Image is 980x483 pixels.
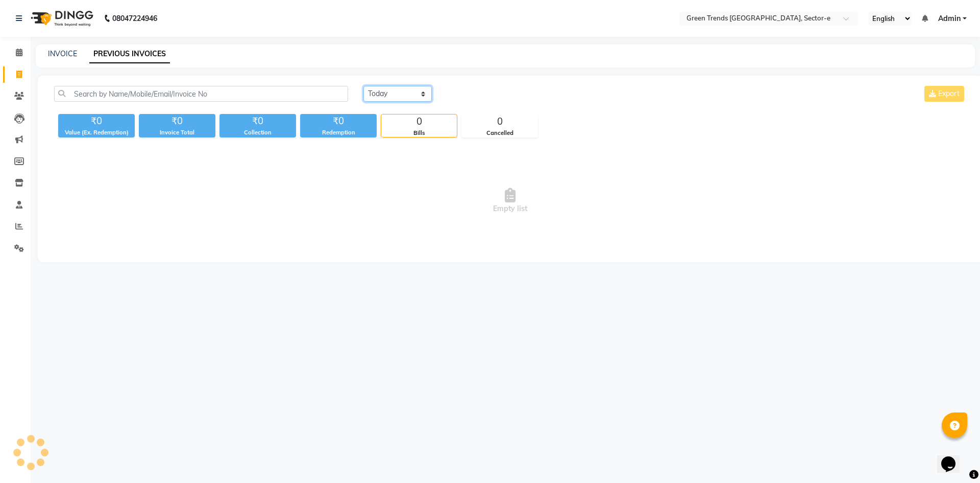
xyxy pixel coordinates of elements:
[26,4,96,33] img: logo
[938,13,961,24] span: Admin
[300,128,377,137] div: Redemption
[381,129,457,137] div: Bills
[112,4,157,33] b: 08047224946
[89,45,170,63] a: PREVIOUS INVOICES
[937,442,970,473] iframe: chat widget
[462,114,537,129] div: 0
[300,114,377,128] div: ₹0
[139,128,215,137] div: Invoice Total
[58,128,135,137] div: Value (Ex. Redemption)
[54,150,966,252] span: Empty list
[462,129,537,137] div: Cancelled
[381,114,457,129] div: 0
[219,114,296,128] div: ₹0
[58,114,135,128] div: ₹0
[139,114,215,128] div: ₹0
[219,128,296,137] div: Collection
[54,86,348,102] input: Search by Name/Mobile/Email/Invoice No
[48,49,77,58] a: INVOICE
